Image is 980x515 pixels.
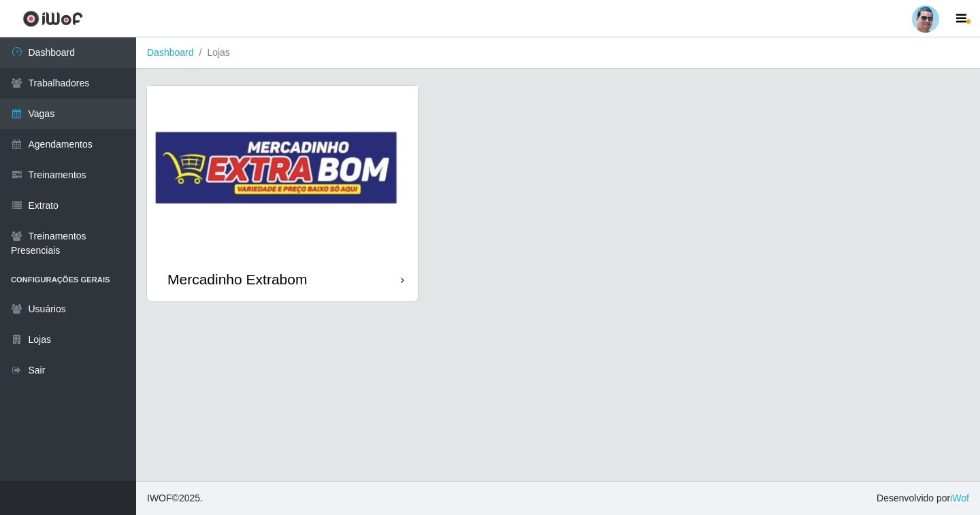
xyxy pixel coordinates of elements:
[147,86,418,257] img: cardImg
[147,47,194,58] a: Dashboard
[147,491,203,505] span: © 2025 .
[22,10,83,27] img: CoreUI Logo
[167,271,307,288] div: Mercadinho Extrabom
[147,493,172,503] span: IWOF
[136,37,980,69] nav: breadcrumb
[877,491,969,505] span: Desenvolvido por
[950,493,969,503] a: iWof
[194,46,230,60] li: Lojas
[147,86,418,301] a: Mercadinho Extrabom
